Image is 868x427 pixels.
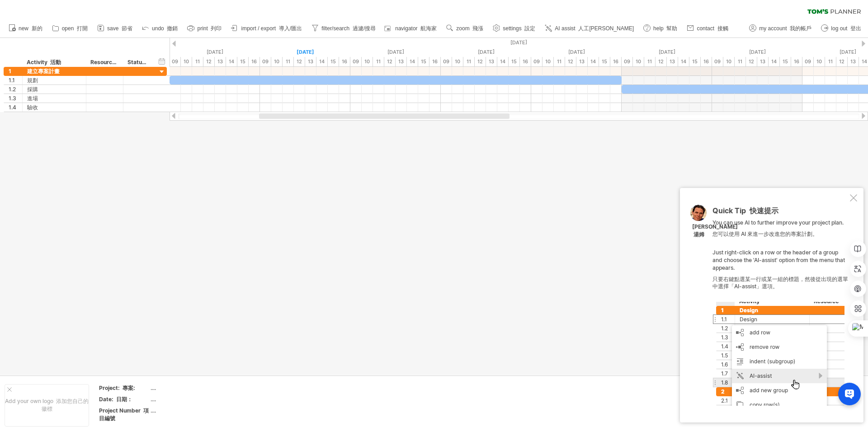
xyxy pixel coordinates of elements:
div: 11 [463,57,475,66]
div: 13 [486,57,497,66]
div: Monday, 1 September 2025 [170,47,260,57]
font: 只要右鍵點選某一行或某一組的標題，然後從出現的選單中選擇「AI-assist」選項。 [712,276,848,290]
font: 節省 [122,25,132,32]
font: 快速提示 [750,206,778,215]
div: 09 [531,57,542,66]
div: 13 [305,57,316,66]
div: 10 [181,57,192,66]
div: 10 [271,57,283,66]
div: 16 [249,57,260,66]
div: 15 [418,57,429,66]
a: settings 設定 [491,23,538,34]
a: filter/search 過濾/搜尋 [309,23,378,34]
font: 登出 [850,25,861,32]
a: new 新的 [6,23,45,34]
div: 11 [373,57,384,66]
div: 11 [735,57,746,66]
a: zoom 飛漲 [444,23,486,34]
div: 進場 [27,94,81,103]
div: Friday, 5 September 2025 [531,47,622,57]
div: Project Number [99,407,149,422]
div: 14 [769,57,780,66]
div: 規劃 [27,76,81,84]
div: 13 [215,57,226,66]
div: 09 [622,57,633,66]
font: 打開 [77,25,88,32]
span: navigator [395,25,437,32]
font: 接觸 [717,25,728,32]
span: print [197,25,222,32]
span: undo [152,25,178,32]
div: 14 [316,57,328,66]
div: 10 [723,57,735,66]
font: 航海家 [420,25,437,32]
div: 12 [746,57,757,66]
font: 過濾/搜尋 [353,25,376,32]
div: 15 [780,57,791,66]
a: save 節省 [95,23,135,34]
div: 14 [678,57,689,66]
div: Tuesday, 2 September 2025 [260,47,350,57]
span: import / export [241,25,302,32]
span: filter/search [321,25,376,32]
div: 1.2 [9,85,22,94]
div: 11 [554,57,565,66]
div: Resource [90,58,118,67]
font: 飛漲 [472,25,483,32]
a: import / export 導入/匯出 [229,23,305,34]
div: Thursday, 4 September 2025 [441,47,531,57]
span: contact [697,25,728,32]
div: 1.3 [9,94,22,103]
div: 12 [203,57,215,66]
div: 16 [339,57,350,66]
div: 09 [802,57,814,66]
div: 建立專案計畫 [27,67,81,75]
font: 幫助 [666,25,677,32]
div: 09 [170,57,181,66]
font: 列印 [211,25,222,32]
a: my account 我的帳戶 [747,23,814,34]
div: 13 [667,57,678,66]
div: 13 [396,57,407,66]
div: 1 [9,67,22,75]
div: Activity [27,58,81,67]
div: Quick Tip [712,207,848,219]
span: log out [831,25,861,32]
div: 10 [633,57,644,66]
div: 16 [520,57,531,66]
div: 09 [712,57,723,66]
div: 14 [226,57,237,66]
div: 09 [441,57,452,66]
div: 09 [350,57,362,66]
font: 設定 [524,25,535,32]
a: navigator 航海家 [383,23,439,34]
div: 1.1 [9,76,22,84]
font: 撤銷 [167,25,178,32]
font: 湯姆 [693,231,704,238]
div: 10 [362,57,373,66]
a: contact 接觸 [684,23,731,34]
div: Add your own logo [5,384,89,427]
span: help [653,25,677,32]
div: Date: [99,395,149,403]
font: 我的帳戶 [790,25,811,32]
div: 10 [452,57,463,66]
font: 新的 [32,25,42,32]
div: 14 [588,57,599,66]
span: zoom [456,25,483,32]
div: 12 [384,57,396,66]
a: log out 登出 [819,23,864,34]
a: undo 撤銷 [140,23,180,34]
div: 11 [644,57,656,66]
div: [PERSON_NAME] [692,223,739,239]
div: 10 [814,57,825,66]
span: new [19,25,42,32]
div: Saturday, 6 September 2025 [622,47,712,57]
div: 11 [283,57,294,66]
div: 採購 [27,85,81,94]
div: 15 [599,57,610,66]
div: 13 [576,57,588,66]
div: 13 [848,57,859,66]
font: 專案: [123,385,135,391]
div: Sunday, 7 September 2025 [712,47,802,57]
